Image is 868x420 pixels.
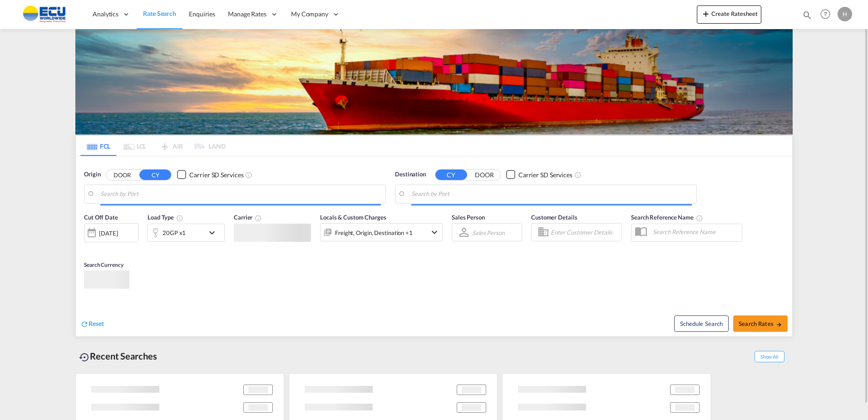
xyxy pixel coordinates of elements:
button: CY [139,170,171,180]
span: Search Reference Name [631,214,703,221]
span: Customer Details [531,214,577,221]
span: Locals & Custom Charges [320,214,386,221]
div: Carrier SD Services [518,170,572,180]
span: Analytics [93,10,118,19]
div: H [838,7,852,21]
div: 20GP x1icon-chevron-down [148,224,225,242]
md-icon: Unchecked: Search for CY (Container Yard) services for all selected carriers.Checked : Search for... [245,171,252,179]
div: [DATE] [99,229,118,237]
md-icon: icon-magnify [802,10,812,20]
span: Carrier [234,214,262,221]
md-icon: icon-backup-restore [79,352,90,363]
span: Show All [755,351,784,362]
div: Origin DOOR CY Checkbox No InkUnchecked: Search for CY (Container Yard) services for all selected... [76,156,792,336]
md-icon: icon-information-outline [176,215,183,222]
md-datepicker: Select [84,241,91,254]
input: Enter Customer Details [551,225,619,239]
div: Carrier SD Services [189,170,243,180]
button: DOOR [469,170,500,180]
div: [DATE] [84,223,138,242]
span: Enquiries [189,10,215,18]
input: Search by Port [411,187,692,201]
md-icon: icon-arrow-right [776,321,782,328]
md-select: Sales Person [471,226,506,239]
span: Cut Off Date [84,214,118,221]
md-checkbox: Checkbox No Ink [506,170,572,180]
span: Search Currency [84,261,123,268]
div: Freight Origin Destination Factory Stuffingicon-chevron-down [320,223,443,241]
div: 20GP x1 [163,226,186,239]
span: Destination [395,170,426,179]
button: Note: By default Schedule search will only considerorigin ports, destination ports and cut off da... [674,315,729,332]
input: Search Reference Name [648,225,742,239]
md-icon: icon-chevron-down [429,227,440,238]
span: Reset [89,320,104,327]
img: LCL+%26+FCL+BACKGROUND.png [75,29,793,135]
span: Rate Search [143,10,176,17]
md-icon: icon-refresh [80,320,89,328]
span: Help [818,6,833,22]
md-icon: icon-chevron-down [207,227,222,238]
md-icon: Your search will be saved by the below given name [696,215,703,222]
md-tab-item: FCL [80,136,117,156]
button: icon-plus 400-fgCreate Ratesheet [697,5,761,24]
span: Manage Rates [228,10,266,19]
img: 6cccb1402a9411edb762cf9624ab9cda.png [14,4,75,25]
span: Origin [84,170,100,179]
md-icon: icon-plus 400-fg [700,8,711,19]
input: Search by Port [100,187,381,201]
md-checkbox: Checkbox No Ink [177,170,243,180]
div: icon-refreshReset [80,319,104,329]
span: Load Type [148,214,183,221]
md-pagination-wrapper: Use the left and right arrow keys to navigate between tabs [80,136,226,156]
md-icon: Unchecked: Search for CY (Container Yard) services for all selected carriers.Checked : Search for... [574,171,582,179]
span: Sales Person [452,214,485,221]
div: Freight Origin Destination Factory Stuffing [335,226,413,239]
button: DOOR [106,170,138,180]
button: CY [435,170,467,180]
md-icon: The selected Trucker/Carrierwill be displayed in the rate results If the rates are from another f... [255,215,262,222]
div: Recent Searches [75,346,161,366]
div: icon-magnify [802,10,812,24]
div: Help [818,6,838,23]
button: Search Ratesicon-arrow-right [733,315,788,332]
span: Search Rates [739,320,782,327]
span: My Company [291,10,328,19]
